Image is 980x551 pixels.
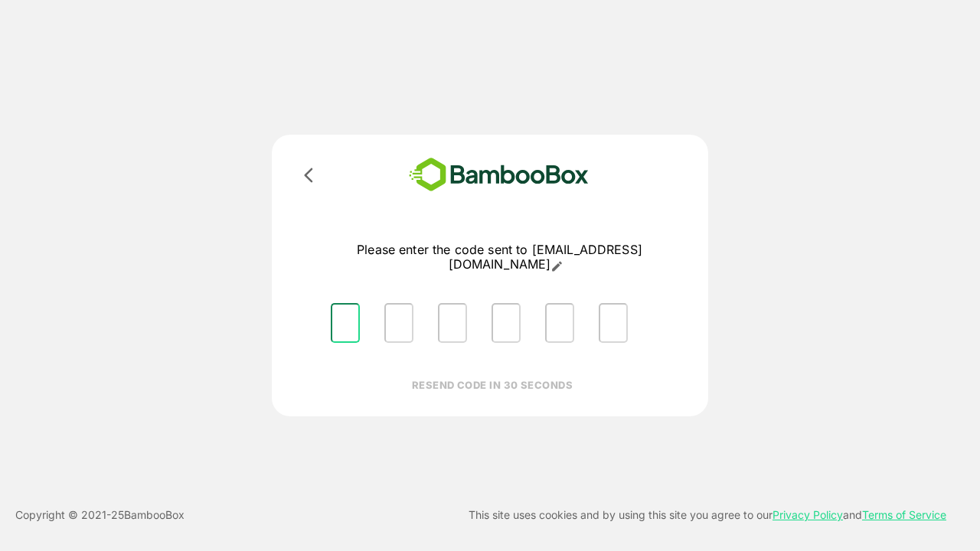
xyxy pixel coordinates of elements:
p: Please enter the code sent to [EMAIL_ADDRESS][DOMAIN_NAME] [318,243,681,272]
a: Privacy Policy [773,508,843,521]
input: Please enter OTP character 4 [492,303,521,343]
a: Terms of Service [862,508,946,521]
input: Please enter OTP character 3 [438,303,467,343]
p: Copyright © 2021- 25 BambooBox [15,506,185,524]
input: Please enter OTP character 6 [599,303,628,343]
img: bamboobox [387,153,611,197]
p: This site uses cookies and by using this site you agree to our and [469,506,946,524]
input: Please enter OTP character 1 [331,303,360,343]
input: Please enter OTP character 5 [545,303,574,343]
input: Please enter OTP character 2 [384,303,413,343]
